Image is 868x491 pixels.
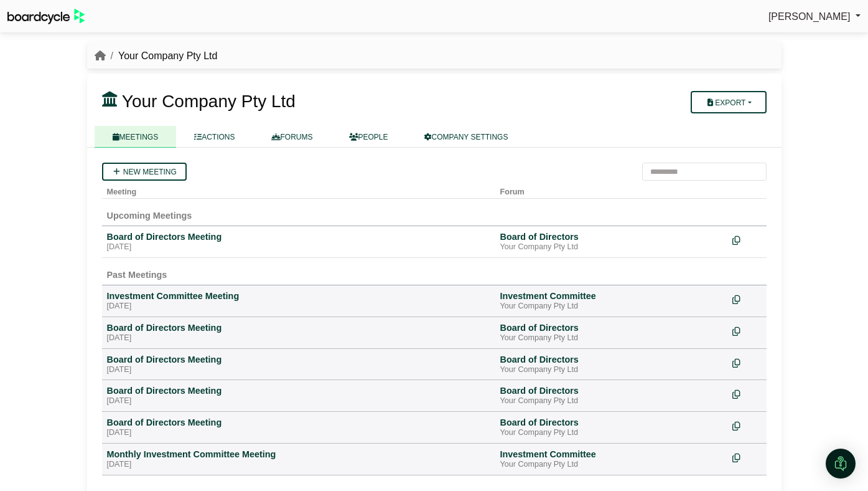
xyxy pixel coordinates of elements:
a: Board of Directors Your Company Pty Ltd [500,231,722,252]
div: Board of Directors [500,231,722,242]
div: Board of Directors Meeting [107,417,490,428]
div: Make a copy [732,385,762,402]
div: Make a copy [732,290,762,307]
div: [DATE] [107,333,490,343]
th: Forum [495,181,727,199]
div: Your Company Pty Ltd [500,302,722,312]
div: Make a copy [732,354,762,371]
div: Board of Directors [500,354,722,365]
a: Investment Committee Your Company Pty Ltd [500,290,722,312]
a: New meeting [102,163,187,181]
div: Board of Directors [500,417,722,428]
div: Your Company Pty Ltd [500,333,722,343]
div: [DATE] [107,302,490,312]
th: Meeting [102,181,495,199]
a: PEOPLE [331,126,406,148]
div: Investment Committee Meeting [107,290,490,302]
li: Your Company Pty Ltd [106,48,218,64]
a: Monthly Investment Committee Meeting [DATE] [107,449,490,470]
a: Board of Directors Meeting [DATE] [107,385,490,406]
a: Board of Directors Your Company Pty Ltd [500,322,722,343]
img: BoardcycleBlackGreen-aaafeed430059cb809a45853b8cf6d952af9d84e6e89e1f1685b34bfd5cb7d64.svg [7,9,85,24]
div: Make a copy [732,417,762,434]
a: Board of Directors Meeting [DATE] [107,417,490,438]
div: Board of Directors [500,385,722,396]
nav: breadcrumb [95,48,218,64]
a: Investment Committee Your Company Pty Ltd [500,449,722,470]
div: Board of Directors Meeting [107,231,490,242]
div: Your Company Pty Ltd [500,460,722,470]
div: Make a copy [732,322,762,339]
div: Board of Directors [500,322,722,333]
div: Your Company Pty Ltd [500,242,722,252]
div: Investment Committee [500,449,722,460]
div: [DATE] [107,460,490,470]
a: Board of Directors Meeting [DATE] [107,231,490,252]
div: Open Intercom Messenger [826,449,856,479]
div: Board of Directors Meeting [107,354,490,365]
div: [DATE] [107,365,490,375]
td: Upcoming Meetings [102,199,767,226]
a: Board of Directors Your Company Pty Ltd [500,354,722,375]
a: Board of Directors Your Company Pty Ltd [500,417,722,438]
div: Your Company Pty Ltd [500,396,722,406]
div: Make a copy [732,449,762,465]
span: Your Company Pty Ltd [122,92,296,111]
div: Investment Committee [500,290,722,302]
a: FORUMS [253,126,331,148]
div: [DATE] [107,242,490,252]
div: Your Company Pty Ltd [500,365,722,375]
div: Board of Directors Meeting [107,385,490,396]
button: Export [691,91,766,113]
div: Your Company Pty Ltd [500,428,722,438]
span: [PERSON_NAME] [768,11,851,22]
a: COMPANY SETTINGS [406,126,526,148]
div: Board of Directors Meeting [107,322,490,333]
td: Past Meetings [102,258,767,285]
a: ACTIONS [176,126,253,148]
a: MEETINGS [95,126,177,148]
div: [DATE] [107,428,490,438]
a: Board of Directors Meeting [DATE] [107,322,490,343]
div: Make a copy [732,231,762,248]
div: [DATE] [107,396,490,406]
div: Monthly Investment Committee Meeting [107,449,490,460]
a: Board of Directors Your Company Pty Ltd [500,385,722,406]
a: Board of Directors Meeting [DATE] [107,354,490,375]
a: Investment Committee Meeting [DATE] [107,290,490,312]
a: [PERSON_NAME] [768,9,861,25]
